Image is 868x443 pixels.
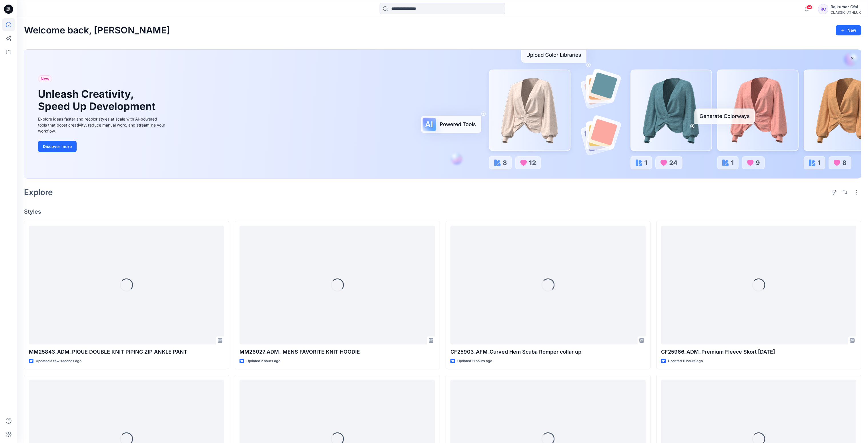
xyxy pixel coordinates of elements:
[457,358,492,364] p: Updated 11 hours ago
[806,5,813,9] span: 74
[38,141,77,152] button: Discover more
[24,208,861,215] h4: Styles
[41,75,49,82] span: New
[36,358,81,364] p: Updated a few seconds ago
[831,3,861,10] div: Rajkumar Cfai
[38,141,167,152] a: Discover more
[29,348,224,356] p: MM25843_ADM_PIQUE DOUBLE KNIT PIPING ZIP ANKLE PANT
[38,88,158,113] h1: Unleash Creativity, Speed Up Development
[818,4,828,14] div: RC
[24,188,53,197] h2: Explore
[24,25,170,36] h2: Welcome back, [PERSON_NAME]
[450,348,646,356] p: CF25903_AFM_Curved Hem Scuba Romper collar up
[661,348,856,356] p: CF25966_ADM_Premium Fleece Skort [DATE]
[38,116,167,134] div: Explore ideas faster and recolor styles at scale with AI-powered tools that boost creativity, red...
[831,10,861,15] div: CLASSIC_ATHLUX
[836,25,861,35] button: New
[668,358,703,364] p: Updated 11 hours ago
[240,348,435,356] p: MM26027_ADM_ MENS FAVORITE KNIT HOODIE
[246,358,280,364] p: Updated 2 hours ago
